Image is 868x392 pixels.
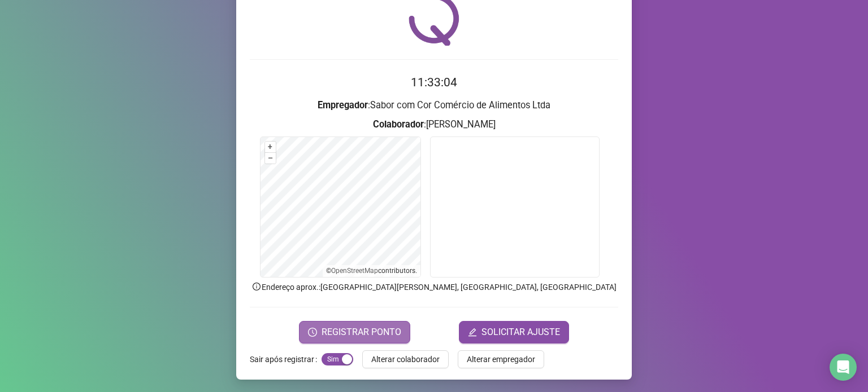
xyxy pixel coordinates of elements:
span: Alterar colaborador [371,353,440,365]
strong: Empregador [318,100,368,111]
button: + [265,142,276,152]
span: Alterar empregador [467,353,535,365]
span: SOLICITAR AJUSTE [481,325,560,339]
span: info-circle [251,281,262,292]
strong: Colaborador [373,119,424,130]
button: editSOLICITAR AJUSTE [459,321,569,343]
a: OpenStreetMap [331,267,378,275]
li: © contributors. [326,267,417,275]
div: Open Intercom Messenger [830,354,857,381]
button: Alterar colaborador [362,350,449,368]
button: REGISTRAR PONTO [299,321,410,343]
h3: : [PERSON_NAME] [250,117,618,132]
span: clock-circle [308,328,317,337]
button: Alterar empregador [458,350,544,368]
label: Sair após registrar [250,350,322,368]
span: edit [468,328,477,337]
p: Endereço aprox. : [GEOGRAPHIC_DATA][PERSON_NAME], [GEOGRAPHIC_DATA], [GEOGRAPHIC_DATA] [250,281,618,293]
h3: : Sabor com Cor Comércio de Alimentos Ltda [250,98,618,113]
span: REGISTRAR PONTO [322,325,401,339]
time: 11:33:04 [411,76,457,89]
button: – [265,153,276,164]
